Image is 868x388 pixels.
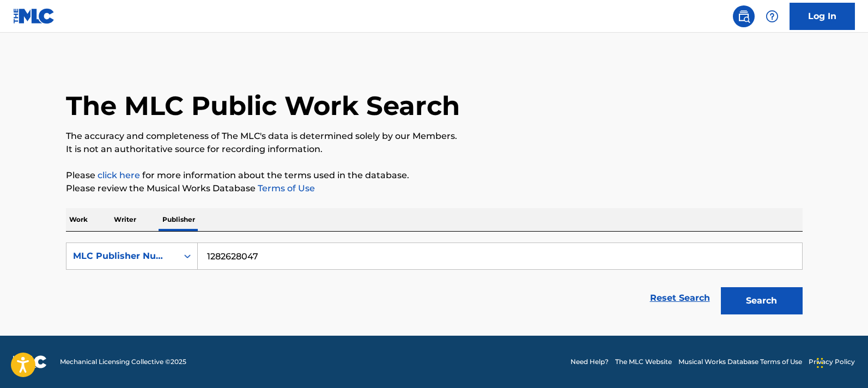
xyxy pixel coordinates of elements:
[66,169,803,182] p: Please for more information about the terms used in the database.
[809,357,855,367] a: Privacy Policy
[60,357,186,367] span: Mechanical Licensing Collective © 2025
[73,250,171,263] div: MLC Publisher Number
[817,347,823,379] div: Drag
[66,182,803,195] p: Please review the Musical Works Database
[645,286,715,310] a: Reset Search
[111,208,139,231] p: Writer
[98,170,140,180] a: click here
[678,357,802,367] a: Musical Works Database Terms of Use
[13,8,55,24] img: MLC Logo
[66,242,803,320] form: Search Form
[814,336,868,388] iframe: Chat Widget
[256,183,315,193] a: Terms of Use
[159,208,198,231] p: Publisher
[66,208,91,231] p: Work
[570,357,609,367] a: Need Help?
[615,357,672,367] a: The MLC Website
[66,89,460,122] h1: The MLC Public Work Search
[66,143,803,156] p: It is not an authoritative source for recording information.
[721,287,803,314] button: Search
[790,3,855,30] a: Log In
[737,10,750,23] img: search
[13,355,47,368] img: logo
[766,10,779,23] img: help
[66,130,803,143] p: The accuracy and completeness of The MLC's data is determined solely by our Members.
[733,5,755,27] a: Public Search
[761,5,783,27] div: Help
